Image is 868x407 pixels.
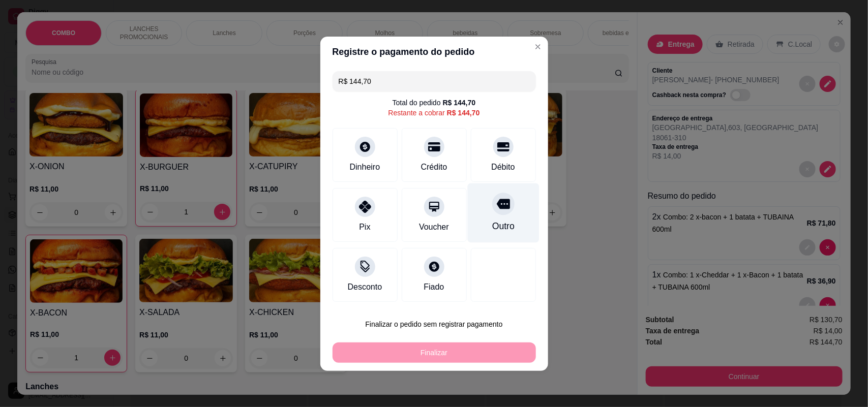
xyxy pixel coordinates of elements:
[348,281,382,293] div: Desconto
[320,37,548,67] header: Registre o pagamento do pedido
[424,281,444,293] div: Fiado
[339,71,530,91] input: Ex.: hambúrguer de cordeiro
[421,161,447,173] div: Crédito
[419,221,449,233] div: Voucher
[447,108,480,118] div: R$ 144,70
[530,39,546,55] button: Close
[388,108,480,118] div: Restante a cobrar
[393,98,476,108] div: Total do pedido
[333,314,536,334] button: Finalizar o pedido sem registrar pagamento
[350,161,380,173] div: Dinheiro
[443,98,476,108] div: R$ 144,70
[359,221,370,233] div: Pix
[492,220,514,233] div: Outro
[491,161,515,173] div: Débito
